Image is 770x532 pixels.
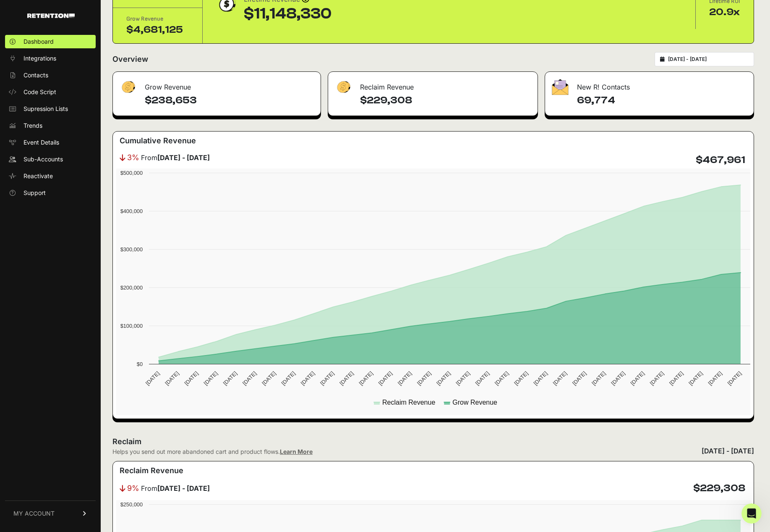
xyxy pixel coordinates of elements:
[164,370,180,387] text: [DATE]
[571,370,587,387] text: [DATE]
[120,284,143,291] text: $200,000
[377,370,394,387] text: [DATE]
[435,370,452,387] text: [DATE]
[203,370,219,387] text: [DATE]
[702,446,754,456] div: [DATE] - [DATE]
[452,399,497,406] text: Grow Revenue
[696,153,745,167] h4: $467,961
[382,399,435,406] text: Reclaim Revenue
[23,105,68,113] span: Supression Lists
[5,68,96,82] a: Contacts
[120,135,196,147] h3: Cumulative Revenue
[23,71,48,79] span: Contacts
[552,79,569,95] img: fa-envelope-19ae18322b30453b285274b1b8af3d052b27d846a4fbe8435d1a52b978f639a2.png
[23,155,63,163] span: Sub-Accounts
[280,448,313,455] a: Learn More
[693,482,745,495] h4: $229,308
[709,5,740,19] div: 20.9x
[141,483,210,493] span: From
[5,85,96,99] a: Code Script
[668,370,684,387] text: [DATE]
[23,172,53,180] span: Reactivate
[261,370,277,387] text: [DATE]
[120,323,143,329] text: $100,000
[141,153,210,163] span: From
[5,169,96,183] a: Reactivate
[5,136,96,149] a: Event Details
[493,370,510,387] text: [DATE]
[127,152,139,163] span: 3%
[120,501,143,508] text: $250,000
[23,54,56,63] span: Integrations
[5,102,96,116] a: Supression Lists
[23,37,54,46] span: Dashboard
[126,23,189,37] div: $4,681,125
[183,370,199,387] text: [DATE]
[120,170,143,176] text: $500,000
[157,153,210,162] strong: [DATE] - [DATE]
[244,5,331,22] div: $11,148,330
[552,370,568,387] text: [DATE]
[23,189,46,197] span: Support
[300,370,316,387] text: [DATE]
[137,361,143,367] text: $0
[610,370,626,387] text: [DATE]
[319,370,335,387] text: [DATE]
[23,121,42,130] span: Trends
[687,370,704,387] text: [DATE]
[416,370,432,387] text: [DATE]
[5,153,96,166] a: Sub-Accounts
[474,370,491,387] text: [DATE]
[280,370,297,387] text: [DATE]
[360,94,531,107] h4: $229,308
[222,370,238,387] text: [DATE]
[455,370,471,387] text: [DATE]
[513,370,529,387] text: [DATE]
[27,13,75,18] img: Retention.com
[726,370,743,387] text: [DATE]
[741,503,762,524] iframe: Intercom live chat
[707,370,723,387] text: [DATE]
[120,79,136,95] img: fa-dollar-13500eef13a19c4ab2b9ed9ad552e47b0d9fc28b02b83b90ba0e00f96d6372e9.png
[5,186,96,200] a: Support
[120,465,183,477] h3: Reclaim Revenue
[120,246,143,253] text: $300,000
[397,370,413,387] text: [DATE]
[157,484,210,492] strong: [DATE] - [DATE]
[144,370,161,387] text: [DATE]
[112,53,148,65] h2: Overview
[23,138,59,147] span: Event Details
[358,370,374,387] text: [DATE]
[126,15,189,23] div: Grow Revenue
[5,500,96,526] a: MY ACCOUNT
[113,72,321,97] div: Grow Revenue
[5,119,96,132] a: Trends
[335,79,352,95] img: fa-dollar-13500eef13a19c4ab2b9ed9ad552e47b0d9fc28b02b83b90ba0e00f96d6372e9.png
[112,436,313,448] h2: Reclaim
[5,52,96,65] a: Integrations
[590,370,607,387] text: [DATE]
[120,208,143,214] text: $400,000
[241,370,258,387] text: [DATE]
[629,370,646,387] text: [DATE]
[577,94,747,107] h4: 69,774
[112,448,313,456] div: Helps you send out more abandoned cart and product flows.
[649,370,665,387] text: [DATE]
[13,509,55,518] span: MY ACCOUNT
[328,72,538,97] div: Reclaim Revenue
[145,94,314,107] h4: $238,653
[338,370,355,387] text: [DATE]
[5,35,96,48] a: Dashboard
[127,482,139,494] span: 9%
[545,72,754,97] div: New R! Contacts
[532,370,548,387] text: [DATE]
[23,88,56,96] span: Code Script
